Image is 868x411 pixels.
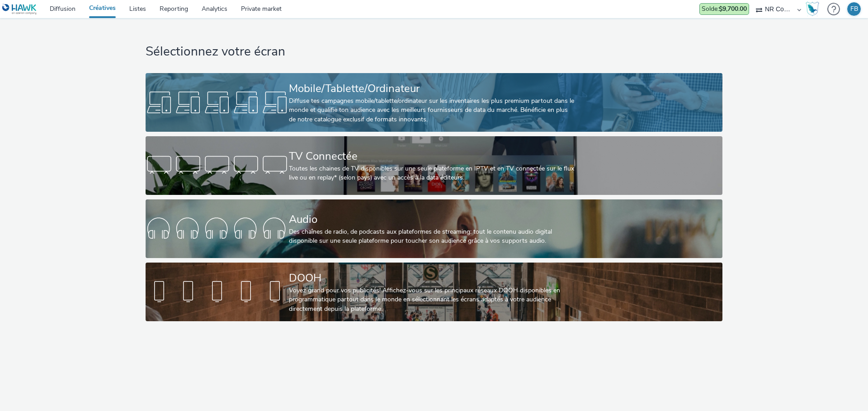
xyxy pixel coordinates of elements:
a: TV ConnectéeToutes les chaines de TV disponibles sur une seule plateforme en IPTV et en TV connec... [146,136,722,195]
div: TV Connectée [289,148,576,164]
div: DOOH [289,270,576,286]
strong: $9,700.00 [719,5,747,13]
img: undefined Logo [2,4,37,15]
div: Voyez grand pour vos publicités! Affichez-vous sur les principaux réseaux DOOH disponibles en pro... [289,286,576,314]
a: AudioDes chaînes de radio, de podcasts aux plateformes de streaming: tout le contenu audio digita... [146,199,722,258]
a: Hawk Academy [806,2,823,16]
div: Toutes les chaines de TV disponibles sur une seule plateforme en IPTV et en TV connectée sur le f... [289,164,576,183]
span: Solde : [702,5,747,13]
h1: Sélectionnez votre écran [146,43,722,60]
div: Des chaînes de radio, de podcasts aux plateformes de streaming: tout le contenu audio digital dis... [289,227,576,246]
div: Mobile/Tablette/Ordinateur [289,81,576,97]
a: Mobile/Tablette/OrdinateurDiffuse tes campagnes mobile/tablette/ordinateur sur les inventaires le... [146,73,722,132]
img: Hawk Academy [806,2,819,16]
div: Diffuse tes campagnes mobile/tablette/ordinateur sur les inventaires les plus premium partout dan... [289,97,576,124]
div: Les dépenses d'aujourd'hui ne sont pas encore prises en compte dans le solde [699,3,749,15]
div: FB [850,2,858,16]
a: DOOHVoyez grand pour vos publicités! Affichez-vous sur les principaux réseaux DOOH disponibles en... [146,263,722,321]
div: Audio [289,212,576,227]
